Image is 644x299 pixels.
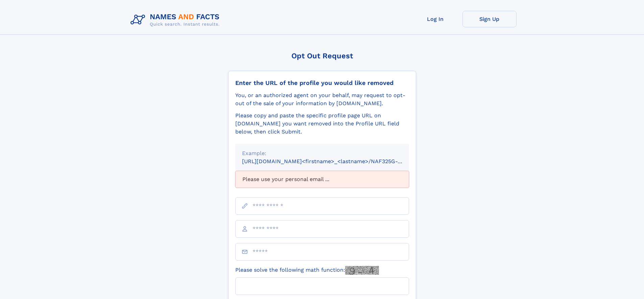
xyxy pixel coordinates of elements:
div: Enter the URL of the profile you would like removed [235,79,409,87]
label: Please solve the following math function: [235,266,379,275]
div: Example: [242,149,402,157]
small: [URL][DOMAIN_NAME]<firstname>_<lastname>/NAF325G-xxxxxxxx [242,158,422,165]
a: Sign Up [462,11,517,27]
div: You, or an authorized agent on your behalf, may request to opt-out of the sale of your informatio... [235,91,409,108]
div: Please use your personal email ... [235,171,409,188]
a: Log In [408,11,462,27]
div: Opt Out Request [228,52,416,60]
div: Please copy and paste the specific profile page URL on [DOMAIN_NAME] you want removed into the Pr... [235,112,409,136]
img: Logo Names and Facts [128,11,225,29]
